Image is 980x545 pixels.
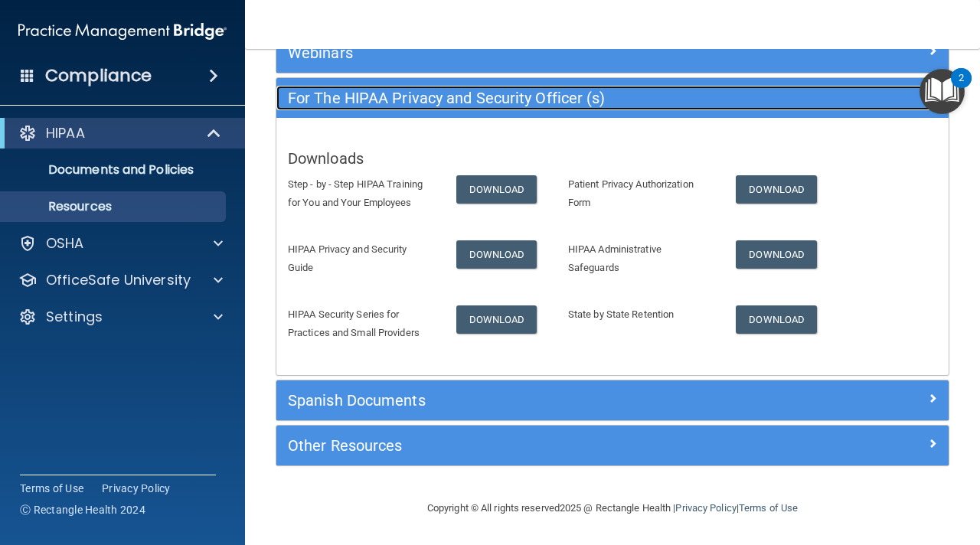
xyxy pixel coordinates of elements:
p: State by State Retention [568,305,714,324]
a: Webinars [288,41,937,65]
a: Download [456,240,537,269]
div: 2 [959,78,964,98]
a: Download [456,175,537,204]
h5: Spanish Documents [288,392,769,409]
p: Patient Privacy Authorization Form [568,175,714,212]
div: Copyright © All rights reserved 2025 @ Rectangle Health | | [333,484,892,533]
a: Privacy Policy [675,502,736,514]
a: Other Resources [288,433,937,458]
h5: Other Resources [288,437,769,454]
a: HIPAA [18,124,222,142]
p: HIPAA Privacy and Security Guide [288,240,433,277]
a: OSHA [18,234,223,253]
p: HIPAA Security Series for Practices and Small Providers [288,305,433,342]
p: Documents and Policies [10,162,219,178]
p: Resources [10,199,219,214]
iframe: Drift Widget Chat Controller [903,461,962,519]
button: Open Resource Center, 2 new notifications [920,69,965,114]
p: OfficeSafe University [46,271,191,289]
a: Privacy Policy [102,481,171,496]
h4: Compliance [45,65,152,86]
h5: Webinars [288,44,769,61]
span: Ⓒ Rectangle Health 2024 [20,502,145,517]
p: HIPAA [46,124,85,142]
h5: Downloads [288,150,937,167]
img: PMB logo [18,16,227,47]
p: OSHA [46,234,84,253]
a: Download [456,305,537,334]
a: Settings [18,308,223,326]
a: Download [736,305,817,334]
a: Download [736,175,817,204]
h5: For The HIPAA Privacy and Security Officer (s) [288,90,769,106]
a: Terms of Use [20,481,83,496]
p: Settings [46,308,103,326]
a: Download [736,240,817,269]
a: For The HIPAA Privacy and Security Officer (s) [288,86,937,110]
p: Step - by - Step HIPAA Training for You and Your Employees [288,175,433,212]
a: Terms of Use [739,502,798,514]
a: Spanish Documents [288,388,937,413]
p: HIPAA Administrative Safeguards [568,240,714,277]
a: OfficeSafe University [18,271,223,289]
